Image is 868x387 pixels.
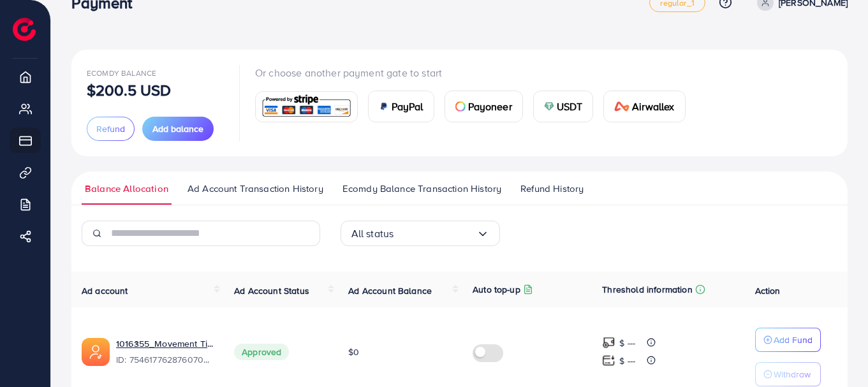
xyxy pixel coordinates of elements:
[341,221,500,246] div: Search for option
[614,101,629,112] img: card
[260,93,353,120] img: card
[379,101,389,112] img: card
[142,117,214,141] button: Add balance
[394,224,476,244] input: Search for option
[603,91,685,122] a: cardAirwallex
[82,338,110,366] img: ic-ads-acc.e4c84228.svg
[774,367,811,382] p: Withdraw
[234,284,309,297] span: Ad Account Status
[602,336,615,349] img: top-up amount
[755,362,821,386] button: Withdraw
[632,99,674,114] span: Airwallex
[544,101,554,112] img: card
[342,182,501,196] span: Ecomdy Balance Transaction History
[255,65,696,80] p: Or choose another payment gate to start
[348,284,432,297] span: Ad Account Balance
[473,282,520,297] p: Auto top-up
[445,91,523,122] a: cardPayoneer
[520,182,584,196] span: Refund History
[774,332,813,347] p: Add Fund
[234,344,289,360] span: Approved
[468,99,512,114] span: Payoneer
[82,284,128,297] span: Ad account
[96,122,125,135] span: Refund
[116,353,214,366] span: ID: 7546177628760702992
[188,182,323,196] span: Ad Account Transaction History
[368,91,434,122] a: cardPayPal
[533,91,594,122] a: cardUSDT
[557,99,583,114] span: USDT
[351,224,394,244] span: All status
[87,117,135,141] button: Refund
[755,284,781,297] span: Action
[87,82,172,98] p: $200.5 USD
[392,99,423,114] span: PayPal
[814,330,858,377] iframe: Chat
[87,68,156,78] span: Ecomdy Balance
[255,91,358,122] a: card
[85,182,168,196] span: Balance Allocation
[455,101,466,112] img: card
[116,337,214,367] div: <span class='underline'>1016355_Movement Tiktok Account_1756981438528</span></br>7546177628760702992
[602,354,615,367] img: top-up amount
[116,337,214,350] a: 1016355_Movement Tiktok Account_1756981438528
[13,18,36,41] img: logo
[348,346,359,358] span: $0
[619,353,635,369] p: $ ---
[755,328,821,352] button: Add Fund
[152,122,203,135] span: Add balance
[619,335,635,351] p: $ ---
[602,282,692,297] p: Threshold information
